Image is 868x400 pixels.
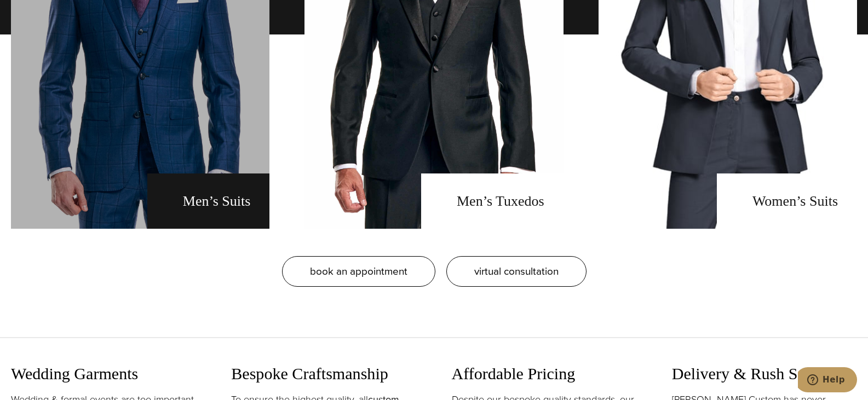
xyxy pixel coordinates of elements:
[11,364,196,384] h3: Wedding Garments
[474,263,559,279] span: virtual consultation
[282,256,435,287] a: book an appointment
[446,256,587,287] a: virtual consultation
[231,364,416,384] h3: Bespoke Craftsmanship
[672,364,857,384] h3: Delivery & Rush Service
[452,364,637,384] h3: Affordable Pricing
[798,367,857,395] iframe: Opens a widget where you can chat to one of our agents
[310,263,407,279] span: book an appointment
